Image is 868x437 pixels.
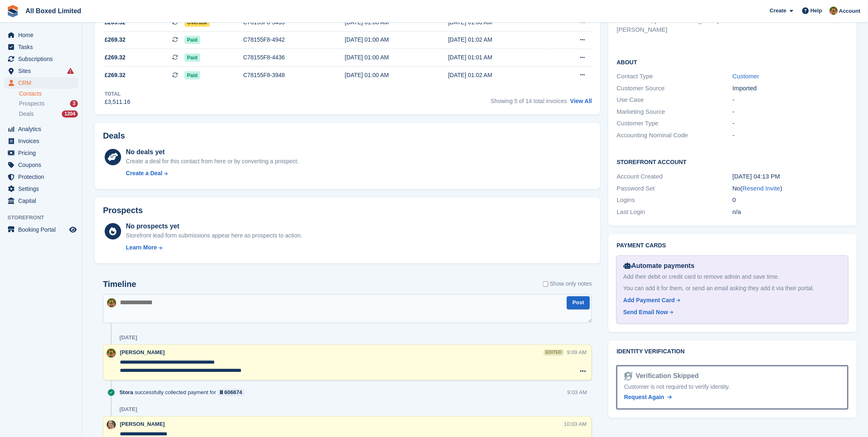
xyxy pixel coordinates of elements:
div: 1204 [62,110,78,117]
div: 10:03 AM [564,421,587,428]
a: Create a Deal [126,169,299,178]
div: - [732,119,848,128]
div: 0 [732,195,848,205]
div: No prospects yet [126,221,302,231]
span: Showing 5 of 14 total invoices [491,98,567,104]
span: Booking Portal [18,224,68,235]
span: Subscriptions [18,53,68,65]
h2: Prospects [103,206,143,215]
div: £3,511.16 [105,98,130,106]
a: menu [4,41,78,53]
a: Customer [732,73,759,80]
a: Prospects 3 [19,99,78,108]
span: Capital [18,195,68,207]
span: Analytics [18,123,68,135]
div: No [732,184,848,193]
span: Account [839,7,861,15]
h2: Storefront Account [617,157,848,166]
a: menu [4,65,78,77]
div: Create a Deal [126,169,163,178]
div: Imported [732,84,848,93]
div: [DATE] 01:00 AM [345,71,448,80]
div: No deals yet [126,147,299,157]
span: £269.32 [105,35,126,44]
a: menu [4,77,78,89]
a: menu [4,29,78,41]
span: Prospects [19,100,44,108]
span: Help [811,7,822,15]
div: [DATE] 01:00 AM [345,35,448,44]
li: Calne-Unit 2, [GEOGRAPHIC_DATA][PERSON_NAME] [617,16,732,35]
div: - [732,107,848,117]
h2: Payment cards [617,242,848,249]
div: [DATE] 01:02 AM [448,35,552,44]
span: CRM [18,77,68,89]
div: C78155F8-4436 [243,53,345,62]
a: menu [4,123,78,135]
span: Deals [19,110,34,118]
div: Accounting Nominal Code [617,131,732,140]
span: Create [770,7,786,15]
div: Add their debit or credit card to remove admin and save time. [623,273,841,281]
div: Customer Source [617,84,732,93]
a: menu [4,195,78,207]
a: menu [4,147,78,159]
div: 3 [70,100,78,107]
a: Deals 1204 [19,110,78,118]
div: C78155F8-5433 [243,18,345,27]
div: Account Created [617,172,732,181]
h2: About [617,58,848,66]
span: Paid [185,36,200,44]
a: menu [4,224,78,235]
span: Protection [18,171,68,183]
div: Add Payment Card [623,296,675,305]
img: Identity Verification Ready [624,372,632,381]
div: Logins [617,195,732,205]
span: ( ) [741,185,783,192]
span: [PERSON_NAME] [120,421,165,428]
img: Sharon Hawkins [107,298,116,308]
a: menu [4,183,78,195]
span: Paid [185,54,200,62]
span: Overdue [185,19,210,27]
h2: Timeline [103,280,136,289]
div: [DATE] 01:00 AM [448,18,552,27]
input: Show only notes [543,280,548,289]
div: [DATE] 01:02 AM [448,71,552,80]
div: Total [105,90,130,98]
div: [DATE] 01:01 AM [448,53,552,62]
div: n/a [732,207,848,217]
span: £269.32 [105,18,126,27]
span: Sites [18,65,68,77]
div: C78155F8-3948 [243,71,345,80]
i: Smart entry sync failures have occurred [67,68,74,74]
span: Paid [185,71,200,80]
a: Contacts [19,90,78,98]
span: [PERSON_NAME] [120,350,165,356]
span: Tasks [18,41,68,53]
a: 606674 [218,389,245,397]
a: menu [4,171,78,183]
span: £269.32 [105,71,126,80]
span: Pricing [18,147,68,159]
a: menu [4,135,78,147]
div: C78155F8-4942 [243,35,345,44]
div: Learn More [126,243,157,252]
div: [DATE] 01:00 AM [345,53,448,62]
h2: Deals [103,131,125,141]
div: successfully collected payment for [119,389,248,397]
div: Use Case [617,95,732,105]
span: Invoices [18,135,68,147]
div: Contact Type [617,72,732,81]
div: 606674 [225,389,242,397]
img: Sharon Hawkins [107,349,116,358]
span: Settings [18,183,68,195]
img: Sandie Mills [107,421,116,430]
div: - [732,131,848,140]
div: Customer is not required to verify identity. [624,383,840,392]
div: [DATE] 01:00 AM [345,18,448,27]
span: Coupons [18,159,68,171]
a: Resend Invite [743,185,781,192]
a: Request Again [624,393,672,402]
div: - [732,95,848,105]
